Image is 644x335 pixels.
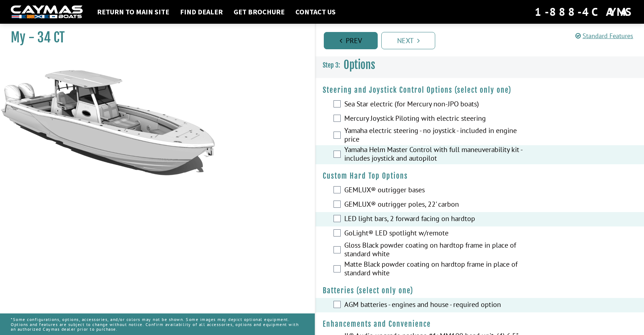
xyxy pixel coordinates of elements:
[11,313,304,335] p: *Some configurations, options, accessories, and/or colors may not be shown. Some images may depic...
[323,286,637,295] h4: Batteries (select only one)
[344,145,524,164] label: Yamaha Helm Master Control with full maneuverability kit - includes joystick and autopilot
[323,320,637,329] h4: Enhancements and Convenience
[316,52,644,78] h3: Options
[344,200,524,210] label: GEMLUX® outrigger poles, 22' carbon
[344,260,524,279] label: Matte Black powder coating on hardtop frame in place of standard white
[230,7,288,17] a: Get Brochure
[344,114,524,124] label: Mercury Joystick Piloting with electric steering
[344,241,524,260] label: Gloss Black powder coating on hardtop frame in place of standard white
[11,5,83,19] img: white-logo-c9c8dbefe5ff5ceceb0f0178aa75bf4bb51f6bca0971e226c86eb53dfe498488.png
[11,29,297,46] h1: My - 34 CT
[344,300,524,311] label: AGM batteries - engines and house - required option
[322,31,644,49] ul: Pagination
[381,32,435,49] a: Next
[324,32,378,49] a: Prev
[344,100,524,110] label: Sea Star electric (for Mercury non-JPO boats)
[575,32,633,40] a: Standard Features
[344,185,524,196] label: GEMLUX® outrigger bases
[93,7,173,17] a: Return to main site
[344,214,524,225] label: LED light bars, 2 forward facing on hardtop
[535,4,633,20] div: 1-888-4CAYMAS
[344,229,524,239] label: GoLight® LED spotlight w/remote
[323,86,637,95] h4: Steering and Joystick Control Options (select only one)
[292,7,339,17] a: Contact Us
[176,7,226,17] a: Find Dealer
[344,126,524,145] label: Yamaha electric steering - no joystick - included in engine price
[323,171,637,180] h4: Custom Hard Top Options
